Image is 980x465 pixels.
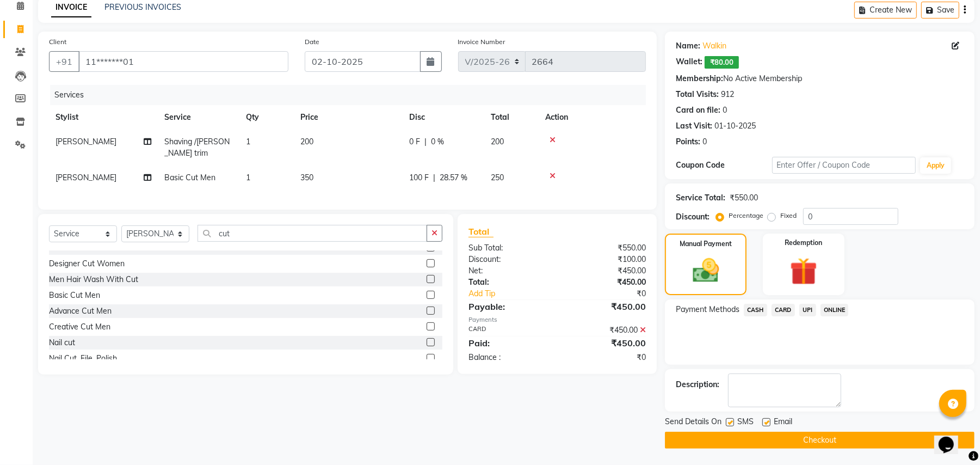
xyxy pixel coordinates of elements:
[158,105,239,130] th: Service
[164,173,215,182] span: Basic Cut Men
[557,265,654,277] div: ₹450.00
[246,137,250,146] span: 1
[246,173,250,182] span: 1
[300,173,313,182] span: 350
[854,2,917,19] button: Create New
[539,105,646,130] th: Action
[49,321,110,333] div: Creative Cut Men
[680,239,732,249] label: Manual Payment
[557,336,654,350] div: ₹450.00
[460,277,557,288] div: Total:
[714,120,756,132] div: 01-10-2025
[676,192,725,204] div: Service Total:
[78,51,288,72] input: Search by Name/Mobile/Email/Code
[294,105,403,130] th: Price
[49,258,125,270] div: Designer Cut Women
[772,304,795,316] span: CARD
[676,56,702,69] div: Wallet:
[676,120,712,132] div: Last Visit:
[431,136,444,148] span: 0 %
[821,304,849,316] span: ONLINE
[491,173,504,182] span: 250
[665,432,975,449] button: Checkout
[469,315,646,325] div: Payments
[56,173,116,182] span: [PERSON_NAME]
[424,136,427,148] span: |
[49,337,75,348] div: Nail cut
[702,40,726,52] a: Walkin
[702,136,707,148] div: 0
[460,265,557,277] div: Net:
[49,274,138,285] div: Men Hair Wash With Cut
[799,304,816,316] span: UPI
[49,353,117,364] div: Nail Cut ,File, Polish
[460,300,557,313] div: Payable:
[49,105,158,130] th: Stylist
[729,211,763,221] label: Percentage
[460,336,557,350] div: Paid:
[665,416,722,430] span: Send Details On
[721,89,734,100] div: 912
[676,136,700,148] div: Points:
[557,352,654,363] div: ₹0
[460,288,574,299] a: Add Tip
[409,172,429,183] span: 100 F
[744,304,767,316] span: CASH
[780,211,797,221] label: Fixed
[676,160,772,171] div: Coupon Code
[676,304,739,315] span: Payment Methods
[460,325,557,336] div: CARD
[49,37,66,47] label: Client
[305,37,319,47] label: Date
[433,172,435,183] span: |
[460,242,557,254] div: Sub Total:
[676,89,719,100] div: Total Visits:
[300,137,313,146] span: 200
[557,300,654,313] div: ₹450.00
[49,305,112,317] div: Advance Cut Men
[737,416,754,430] span: SMS
[491,137,504,146] span: 200
[676,379,719,390] div: Description:
[920,157,951,174] button: Apply
[440,172,467,183] span: 28.57 %
[469,226,494,237] span: Total
[574,288,654,299] div: ₹0
[772,157,916,174] input: Enter Offer / Coupon Code
[458,37,506,47] label: Invoice Number
[685,255,728,286] img: _cash.svg
[104,2,181,12] a: PREVIOUS INVOICES
[774,416,792,430] span: Email
[705,56,739,69] span: ₹80.00
[730,192,758,204] div: ₹550.00
[49,290,100,301] div: Basic Cut Men
[56,137,116,146] span: [PERSON_NAME]
[557,254,654,265] div: ₹100.00
[409,136,420,148] span: 0 F
[934,421,969,454] iframe: chat widget
[49,51,79,72] button: +91
[676,73,964,84] div: No Active Membership
[460,254,557,265] div: Discount:
[460,352,557,363] div: Balance :
[723,105,727,116] div: 0
[484,105,539,130] th: Total
[50,85,654,105] div: Services
[198,225,427,242] input: Search or Scan
[676,73,723,84] div: Membership:
[403,105,484,130] th: Disc
[676,40,700,52] div: Name:
[239,105,294,130] th: Qty
[676,105,720,116] div: Card on file:
[921,2,959,19] button: Save
[557,242,654,254] div: ₹550.00
[557,325,654,336] div: ₹450.00
[557,277,654,288] div: ₹450.00
[164,137,230,158] span: Shaving /[PERSON_NAME] trim
[781,254,826,289] img: _gift.svg
[676,211,710,223] div: Discount:
[785,238,822,248] label: Redemption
